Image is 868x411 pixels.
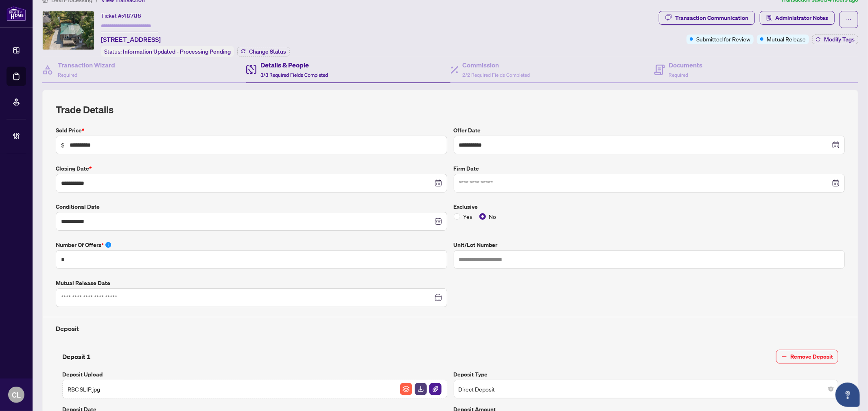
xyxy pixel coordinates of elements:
span: CL [12,389,21,400]
span: Change Status [249,49,286,54]
span: Required [669,72,689,78]
span: No [486,212,500,221]
button: Open asap [835,383,860,407]
img: File Archive [400,383,412,395]
span: Submitted for Review [696,35,750,43]
span: RBC SLIP.jpgFile ArchiveFile DownloadFile Attachement [62,380,447,398]
span: $ [61,141,65,149]
div: Ticket #: [101,11,141,20]
label: Firm Date [454,164,845,173]
img: File Download [415,383,427,395]
h2: Trade Details [56,103,845,116]
button: File Attachement [429,383,442,396]
img: File Attachement [429,383,442,395]
label: Deposit Type [454,370,839,379]
button: Administrator Notes [760,11,835,25]
div: Transaction Communication [675,11,748,24]
span: 48786 [123,12,141,19]
label: Offer Date [454,126,845,135]
span: Information Updated - Processing Pending [123,48,231,55]
span: Remove Deposit [790,350,833,363]
button: Modify Tags [812,35,858,44]
span: RBC SLIP.jpg [68,385,100,394]
span: close-circle [829,387,833,392]
span: Direct Deposit [459,381,834,397]
span: ellipsis [846,17,852,22]
img: logo [7,6,26,21]
span: [STREET_ADDRESS] [101,35,161,44]
label: Conditional Date [56,202,447,211]
span: Mutual Release [767,35,806,43]
button: Remove Deposit [776,350,838,363]
label: Number of offers [56,240,447,249]
span: 3/3 Required Fields Completed [260,72,328,78]
label: Exclusive [454,202,845,211]
div: Status: [101,46,234,57]
img: IMG-N12263462_1.jpg [43,11,94,50]
h4: Commission [463,60,530,70]
span: 2/2 Required Fields Completed [463,72,530,78]
button: File Archive [400,383,413,396]
label: Mutual Release Date [56,279,447,288]
label: Closing Date [56,164,447,173]
h4: Documents [669,60,703,70]
span: info-circle [105,242,111,248]
span: Yes [460,212,476,221]
h4: Transaction Wizard [58,60,115,70]
label: Unit/Lot Number [454,240,845,249]
span: Modify Tags [824,37,855,42]
h4: Deposit 1 [62,352,91,361]
label: Deposit Upload [62,370,447,379]
span: solution [766,15,772,21]
button: File Download [414,383,427,396]
h4: Details & People [260,60,328,70]
span: minus [781,354,787,359]
label: Sold Price [56,126,447,135]
button: Transaction Communication [659,11,755,25]
button: Change Status [237,47,290,56]
span: Administrator Notes [775,11,828,24]
h4: Deposit [56,324,845,333]
span: Required [58,72,77,78]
